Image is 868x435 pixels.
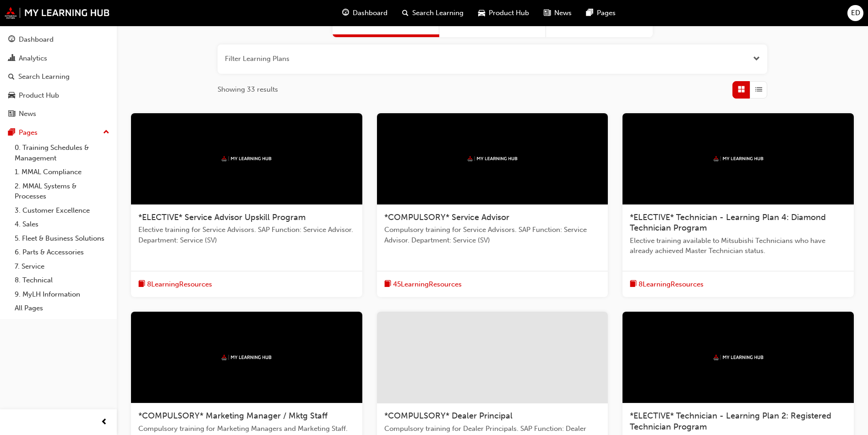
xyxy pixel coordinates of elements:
a: 8. Technical [11,273,113,287]
span: List [755,84,762,95]
span: Dashboard [353,8,388,18]
span: News [554,8,572,18]
span: Product Hub [489,8,529,18]
span: guage-icon [8,36,15,44]
a: 9. MyLH Information [11,287,113,302]
span: Elective training available to Mitsubishi Technicians who have already achieved Master Technician... [630,236,846,256]
button: DashboardAnalyticsSearch LearningProduct HubNews [4,29,113,124]
a: pages-iconPages [579,4,623,22]
a: Product Hub [4,87,113,104]
span: pages-icon [8,129,15,137]
span: book-icon [138,279,145,290]
span: car-icon [478,7,485,19]
span: search-icon [402,7,409,19]
span: *ELECTIVE* Technician - Learning Plan 2: Registered Technician Program [630,411,831,432]
a: search-iconSearch Learning [395,4,471,22]
a: car-iconProduct Hub [471,4,536,22]
div: Pages [19,127,38,138]
a: 2. MMAL Systems & Processes [11,179,113,204]
button: Pages [4,124,113,141]
a: Analytics [4,50,113,67]
img: mmal [221,156,272,162]
a: 1. MMAL Compliance [11,165,113,179]
span: *COMPULSORY* Dealer Principal [384,411,513,421]
span: book-icon [384,279,391,290]
span: pages-icon [586,7,593,19]
a: 5. Fleet & Business Solutions [11,231,113,246]
a: 7. Service [11,259,113,274]
span: car-icon [8,92,15,100]
span: *ELECTIVE* Technician - Learning Plan 4: Diamond Technician Program [630,212,826,233]
button: book-icon8LearningResources [138,279,212,290]
a: Dashboard [4,31,113,48]
img: mmal [5,7,110,19]
div: Analytics [19,53,47,64]
span: up-icon [103,127,109,138]
span: *COMPULSORY* Marketing Manager / Mktg Staff [138,411,328,421]
img: mmal [467,156,518,162]
a: guage-iconDashboard [335,4,395,22]
a: 6. Parts & Accessories [11,245,113,259]
img: mmal [713,156,764,162]
img: mmal [713,354,764,360]
a: mmal*ELECTIVE* Technician - Learning Plan 4: Diamond Technician ProgramElective training availabl... [622,113,854,297]
span: *COMPULSORY* Service Advisor [384,212,509,222]
div: Search Learning [18,72,70,82]
span: search-icon [8,73,15,81]
span: guage-icon [342,7,349,19]
span: news-icon [8,110,15,118]
a: mmal*ELECTIVE* Service Advisor Upskill ProgramElective training for Service Advisors. SAP Functio... [131,113,362,297]
button: Open the filter [753,54,760,64]
div: Dashboard [19,34,54,45]
a: News [4,105,113,122]
span: 8 Learning Resources [639,279,704,290]
a: news-iconNews [536,4,579,22]
a: 0. Training Schedules & Management [11,141,113,165]
span: book-icon [630,279,637,290]
span: Showing 33 results [218,84,278,95]
span: *ELECTIVE* Service Advisor Upskill Program [138,212,306,222]
a: 3. Customer Excellence [11,204,113,218]
div: News [19,109,36,119]
a: mmal*COMPULSORY* Service AdvisorCompulsory training for Service Advisors. SAP Function: Service A... [377,113,608,297]
span: 8 Learning Resources [147,279,212,290]
span: Elective training for Service Advisors. SAP Function: Service Advisor. Department: Service (SV) [138,225,355,245]
span: 45 Learning Resources [393,279,462,290]
a: Search Learning [4,68,113,85]
span: news-icon [544,7,551,19]
span: Search Learning [412,8,464,18]
img: mmal [221,354,272,360]
span: Compulsory training for Service Advisors. SAP Function: Service Advisor. Department: Service (SV) [384,225,601,245]
a: All Pages [11,301,113,315]
button: book-icon8LearningResources [630,279,704,290]
span: Grid [738,84,745,95]
button: ED [847,5,863,21]
button: book-icon45LearningResources [384,279,462,290]
span: Pages [597,8,616,18]
span: ED [851,8,860,18]
a: 4. Sales [11,217,113,231]
span: prev-icon [101,417,108,428]
span: chart-icon [8,55,15,63]
div: Product Hub [19,90,59,101]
